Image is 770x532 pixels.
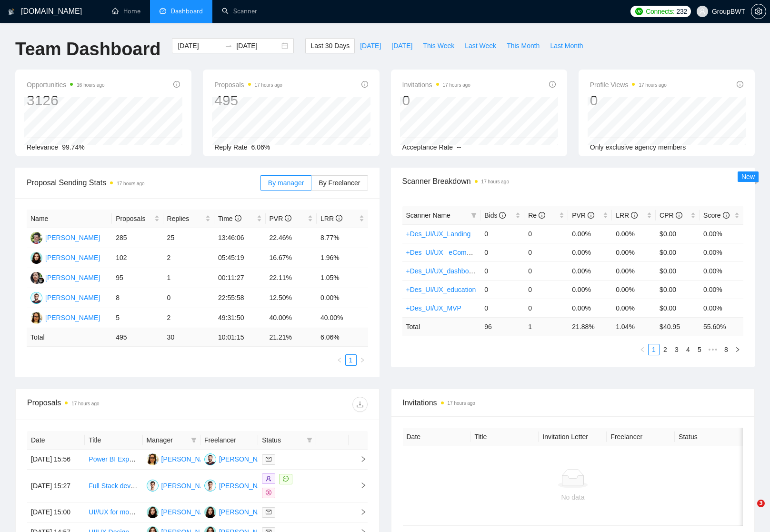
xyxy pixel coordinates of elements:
[266,509,271,515] span: mail
[406,230,471,238] a: +Des_UI/UX_Landing
[214,79,282,90] span: Proposals
[143,431,200,450] th: Manager
[163,308,214,328] td: 2
[160,8,166,14] span: dashboard
[336,215,342,221] span: info-circle
[671,344,682,355] li: 3
[30,312,42,324] img: OL
[352,397,368,412] button: download
[694,344,705,355] a: 5
[607,428,675,446] th: Freelancer
[27,79,105,90] span: Opportunities
[635,8,643,15] img: upwork-logo.png
[637,344,648,355] li: Previous Page
[317,288,368,308] td: 0.00%
[403,428,471,446] th: Date
[660,211,682,219] span: CPR
[167,213,203,224] span: Replies
[147,455,216,462] a: OL[PERSON_NAME]
[219,454,274,464] div: [PERSON_NAME]
[700,243,743,261] td: 0.00%
[361,81,368,88] span: info-circle
[703,211,729,219] span: Score
[161,481,216,491] div: [PERSON_NAME]
[723,212,730,219] span: info-circle
[30,313,100,321] a: OL[PERSON_NAME]
[204,481,274,489] a: DN[PERSON_NAME]
[631,212,638,219] span: info-circle
[27,431,85,450] th: Date
[346,355,356,365] a: 1
[266,228,317,248] td: 22.46%
[465,40,496,51] span: Last Week
[305,433,314,447] span: filter
[751,4,766,19] button: setting
[225,42,232,50] span: swap-right
[524,280,568,299] td: 0
[656,261,700,280] td: $0.00
[568,317,612,336] td: 21.88 %
[480,280,524,299] td: 0
[214,228,265,248] td: 13:46:06
[751,8,766,15] a: setting
[189,433,199,447] span: filter
[147,435,187,445] span: Manager
[30,292,42,304] img: OB
[204,508,274,515] a: SK[PERSON_NAME]
[410,492,736,502] div: No data
[656,280,700,299] td: $0.00
[402,143,453,151] span: Acceptance Rate
[683,344,693,355] a: 4
[30,252,42,264] img: SK
[640,347,645,352] span: left
[112,268,163,288] td: 95
[588,212,594,219] span: info-circle
[406,211,450,219] span: Scanner Name
[590,91,667,110] div: 0
[499,212,506,219] span: info-circle
[732,344,743,355] button: right
[219,481,274,491] div: [PERSON_NAME]
[85,502,142,522] td: UI//UX for mobile apps
[236,40,280,51] input: End date
[27,177,260,189] span: Proposal Sending Stats
[345,354,357,366] li: 1
[572,211,594,219] span: PVR
[700,224,743,243] td: 0.00%
[528,211,545,219] span: Re
[406,286,476,293] a: +Des_UI/UX_education
[700,299,743,317] td: 0.00%
[147,453,159,465] img: OL
[334,354,345,366] button: left
[222,7,257,15] a: searchScanner
[480,261,524,280] td: 0
[112,308,163,328] td: 5
[112,7,140,15] a: homeHome
[251,143,270,151] span: 6.06%
[266,248,317,268] td: 16.67%
[418,38,460,53] button: This Week
[700,261,743,280] td: 0.00%
[648,344,660,355] li: 1
[699,8,706,15] span: user
[507,40,540,51] span: This Month
[214,248,265,268] td: 05:45:19
[471,212,477,218] span: filter
[268,179,304,187] span: By manager
[732,344,743,355] li: Next Page
[214,328,265,347] td: 10:01:15
[45,252,100,263] div: [PERSON_NAME]
[147,481,216,489] a: DN[PERSON_NAME]
[360,40,381,51] span: [DATE]
[386,38,418,53] button: [DATE]
[524,317,568,336] td: 1
[30,233,100,241] a: AS[PERSON_NAME]
[484,211,506,219] span: Bids
[45,292,100,303] div: [PERSON_NAME]
[27,91,105,110] div: 3126
[204,480,216,492] img: DN
[360,357,365,363] span: right
[481,179,509,184] time: 17 hours ago
[283,476,289,482] span: message
[406,249,485,256] a: +Des_UI/UX_ eCommerce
